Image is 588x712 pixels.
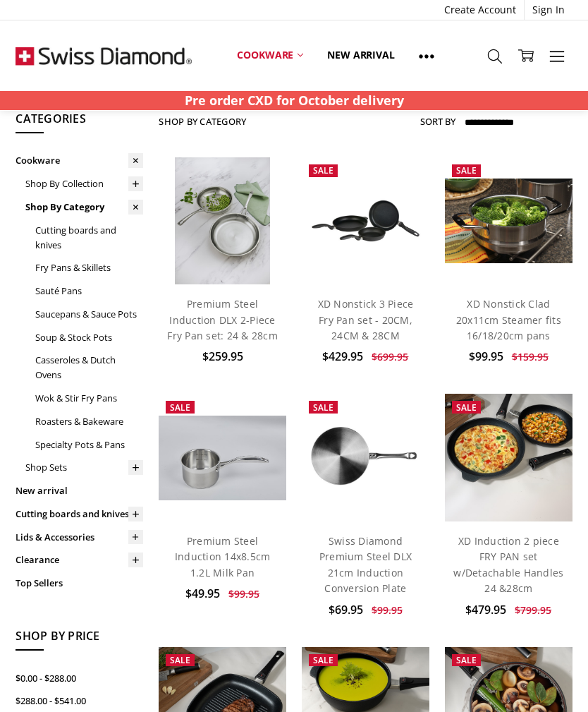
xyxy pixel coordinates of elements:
[329,602,363,617] span: $69.95
[35,326,143,349] a: Soup & Stock Pots
[35,256,143,279] a: Fry Pans & Skillets
[170,654,190,666] span: Sale
[313,164,333,176] span: Sale
[456,297,561,342] a: XD Nonstick Clad 20x11cm Steamer fits 16/18/20cm pans
[302,189,429,253] img: XD Nonstick 3 Piece Fry Pan set - 20CM, 24CM & 28CM
[202,349,243,364] span: $259.95
[445,394,572,521] img: XD Induction 2 piece FRY PAN set w/Detachable Handles 24 &28cm
[225,40,315,71] a: Cookware
[420,110,455,133] label: Sort By
[170,402,190,414] span: Sale
[456,654,477,666] span: Sale
[16,150,143,173] a: Cookware
[372,350,408,363] span: $699.95
[16,479,143,502] a: New arrival
[159,116,246,127] h1: Shop By Category
[35,279,143,303] a: Sauté Pans
[228,587,259,601] span: $99.95
[185,92,404,109] strong: Pre order CXD for October delivery
[315,40,406,71] a: New arrival
[16,110,143,134] h5: Categories
[16,526,143,549] a: Lids & Accessories
[372,603,403,617] span: $99.95
[159,157,286,285] a: Premium steel DLX 2pc fry pan set (28 and 24cm) life style shot
[35,349,143,387] a: Casseroles & Dutch Ovens
[313,402,333,414] span: Sale
[35,303,143,326] a: Saucepans & Sauce Pots
[35,219,143,257] a: Cutting boards and knives
[407,40,446,71] a: Show All
[16,502,143,526] a: Cutting boards and knives
[456,402,477,414] span: Sale
[185,586,220,601] span: $49.95
[512,350,549,363] span: $159.95
[16,627,143,651] h5: Shop By Price
[302,157,429,285] a: XD Nonstick 3 Piece Fry Pan set - 20CM, 24CM & 28CM
[302,394,429,521] img: Swiss Diamond Premium Steel DLX 21cm Induction Conversion Plate
[25,195,143,219] a: Shop By Category
[469,349,503,364] span: $99.95
[159,394,286,521] a: Premium Steel Induction 14x8.5cm 1.2L Milk Pan
[159,416,286,500] img: Premium Steel Induction 14x8.5cm 1.2L Milk Pan
[25,172,143,195] a: Shop By Collection
[16,667,143,690] a: $0.00 - $288.00
[16,20,192,91] img: Free Shipping On Every Order
[313,654,333,666] span: Sale
[35,387,143,410] a: Wok & Stir Fry Pans
[25,456,143,479] a: Shop Sets
[175,534,271,579] a: Premium Steel Induction 14x8.5cm 1.2L Milk Pan
[445,157,572,285] a: XD Nonstick Clad 20x11cm Steamer fits 16/18/20cm pans
[465,602,506,617] span: $479.95
[453,534,563,595] a: XD Induction 2 piece FRY PAN set w/Detachable Handles 24 &28cm
[167,297,278,342] a: Premium Steel Induction DLX 2-Piece Fry Pan set: 24 & 28cm
[319,534,412,595] a: Swiss Diamond Premium Steel DLX 21cm Induction Conversion Plate
[322,349,363,364] span: $429.95
[16,548,143,572] a: Clearance
[318,297,414,342] a: XD Nonstick 3 Piece Fry Pan set - 20CM, 24CM & 28CM
[16,572,143,595] a: Top Sellers
[515,603,551,617] span: $799.95
[456,164,477,176] span: Sale
[35,433,143,457] a: Specialty Pots & Pans
[35,410,143,433] a: Roasters & Bakeware
[445,179,572,263] img: XD Nonstick Clad 20x11cm Steamer fits 16/18/20cm pans
[175,157,270,285] img: Premium steel DLX 2pc fry pan set (28 and 24cm) life style shot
